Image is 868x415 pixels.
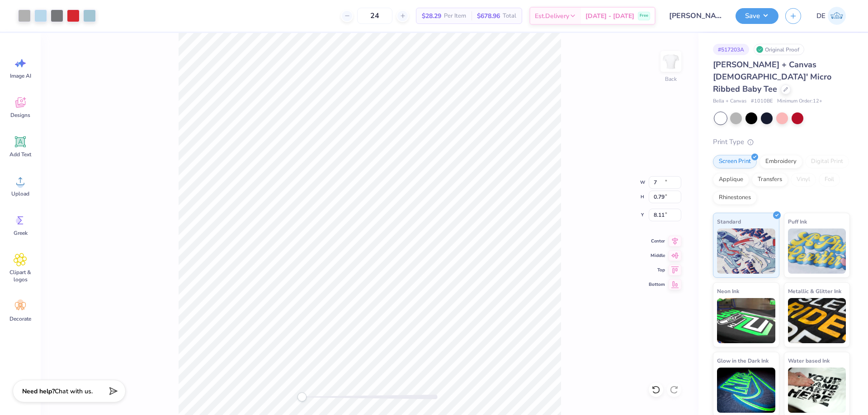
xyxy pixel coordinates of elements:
[649,266,665,274] span: Top
[717,356,769,365] span: Glow in the Dark Ink
[752,173,788,187] div: Transfers
[791,173,816,187] div: Vinyl
[535,11,569,21] span: Est. Delivery
[759,155,802,168] div: Embroidery
[713,59,831,94] span: [PERSON_NAME] + Canvas [DEMOGRAPHIC_DATA]' Micro Ribbed Baby Tee
[665,75,677,83] div: Back
[788,368,846,413] img: Water based Ink
[9,151,31,158] span: Add Text
[10,72,31,79] span: Image AI
[788,228,846,274] img: Puff Ink
[662,7,729,25] input: Untitled Design
[751,98,773,105] span: # 1010BE
[477,11,500,21] span: $678.96
[717,368,775,413] img: Glow in the Dark Ink
[713,173,749,187] div: Applique
[357,8,392,24] input: – –
[816,11,826,21] span: DE
[55,387,93,396] span: Chat with us.
[819,173,840,187] div: Foil
[717,228,775,274] img: Standard
[805,155,849,168] div: Digital Print
[11,190,29,197] span: Upload
[713,98,746,105] span: Bella + Canvas
[649,252,665,259] span: Middle
[14,229,28,237] span: Greek
[777,98,822,105] span: Minimum Order: 12 +
[503,11,516,21] span: Total
[788,286,841,296] span: Metallic & Glitter Ink
[717,286,739,296] span: Neon Ink
[788,356,830,365] span: Water based Ink
[788,217,807,226] span: Puff Ink
[713,155,757,168] div: Screen Print
[585,11,634,21] span: [DATE] - [DATE]
[444,11,466,21] span: Per Item
[828,7,846,25] img: Djian Evardoni
[736,8,778,24] button: Save
[422,11,441,21] span: $28.29
[754,44,804,55] div: Original Proof
[297,392,307,401] div: Accessibility label
[717,298,775,343] img: Neon Ink
[649,281,665,288] span: Bottom
[713,191,757,205] div: Rhinestones
[713,44,749,55] div: # 517203A
[812,7,850,25] a: DE
[662,52,680,70] img: Back
[713,137,850,147] div: Print Type
[717,217,741,226] span: Standard
[640,13,648,19] span: Free
[788,298,846,343] img: Metallic & Glitter Ink
[10,112,30,119] span: Designs
[9,315,31,322] span: Decorate
[22,387,55,396] strong: Need help?
[649,238,665,245] span: Center
[5,269,35,283] span: Clipart & logos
